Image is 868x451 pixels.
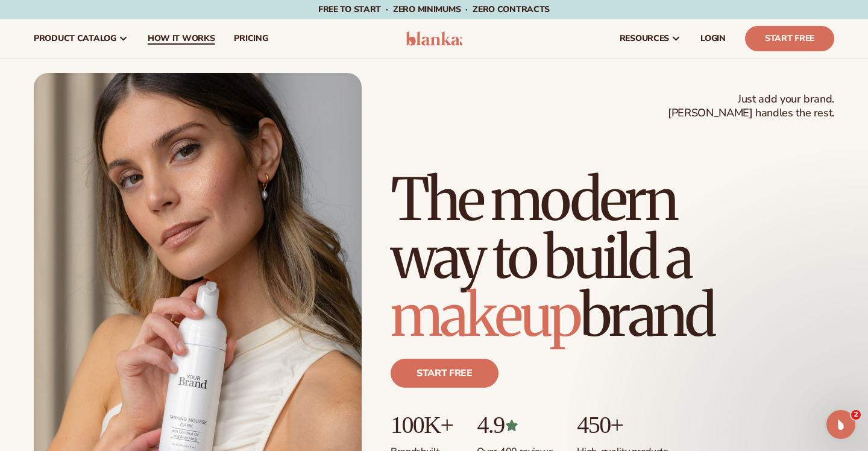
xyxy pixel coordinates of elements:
span: product catalog [34,34,116,43]
p: 450+ [577,412,668,438]
a: LOGIN [691,19,735,58]
span: resources [620,34,669,43]
span: Just add your brand. [PERSON_NAME] handles the rest. [668,92,834,121]
a: Start free [391,359,498,388]
iframe: Intercom live chat [826,410,855,439]
span: makeup [391,279,580,352]
span: How It Works [148,34,215,43]
a: Start Free [745,26,834,51]
span: pricing [234,34,268,43]
span: 2 [851,410,861,420]
a: product catalog [24,19,138,58]
img: logo [406,31,463,46]
a: resources [610,19,691,58]
a: pricing [224,19,277,58]
span: LOGIN [700,34,726,43]
span: Free to start · ZERO minimums · ZERO contracts [318,4,550,15]
p: 100K+ [391,412,453,438]
p: 4.9 [477,412,553,438]
a: How It Works [138,19,225,58]
h1: The modern way to build a brand [391,171,834,344]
